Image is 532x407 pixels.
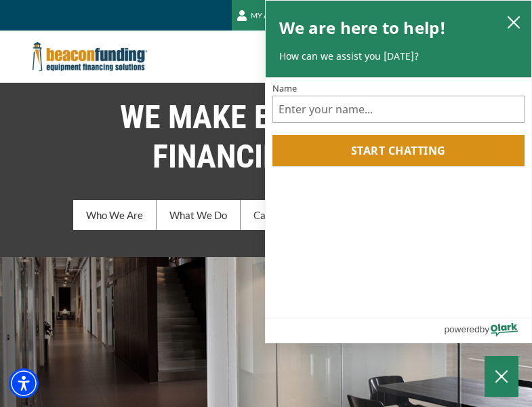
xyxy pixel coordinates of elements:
[272,135,525,166] button: Start chatting
[9,368,39,398] div: Accessibility Menu
[444,317,531,343] a: Powered by Olark
[272,84,525,93] label: Name
[480,321,489,338] span: by
[503,12,525,33] button: close chatbox
[272,96,525,123] input: Name
[485,356,518,397] button: Close Chatbox
[444,321,479,338] span: powered
[22,98,510,176] h1: WE MAKE EQUIPMENT FINANCING EASY
[157,200,241,230] a: What We Do
[279,50,518,63] p: How can we assist you [DATE]?
[241,200,303,230] a: Careers
[73,200,157,230] a: Who We Are
[33,50,148,61] a: Beacon Funding Corporation
[279,14,447,41] h2: We are here to help!
[33,42,148,71] img: Beacon Funding Corporation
